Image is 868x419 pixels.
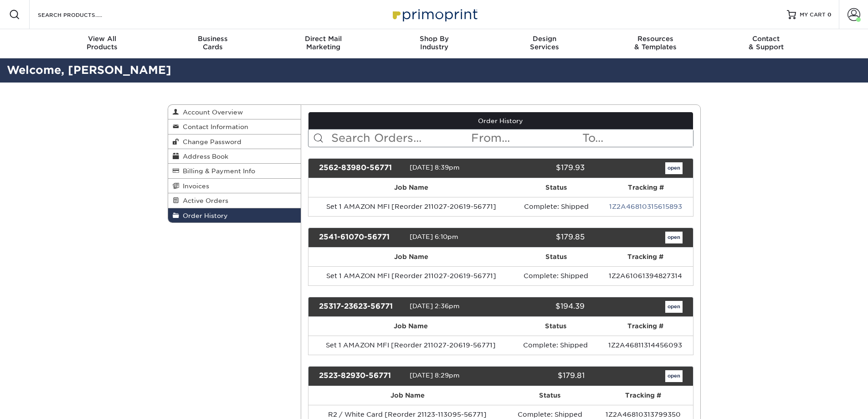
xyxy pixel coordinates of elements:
div: $194.39 [494,301,591,313]
span: Contact Information [179,123,248,130]
a: BusinessCards [157,29,268,58]
div: Services [489,35,600,51]
th: Job Name [308,178,514,197]
td: Set 1 AMAZON MFI [Reorder 211027-20619-56771] [308,266,514,285]
span: Resources [600,35,711,43]
span: Active Orders [179,197,228,204]
div: $179.81 [494,370,591,382]
a: open [665,232,683,243]
span: 0 [827,11,832,18]
div: 25317-23623-56771 [312,301,410,313]
div: & Templates [600,35,711,51]
a: open [665,162,683,174]
th: Tracking # [598,317,693,336]
a: Resources& Templates [600,29,711,58]
input: From... [470,129,581,147]
a: Billing & Payment Info [168,164,301,178]
span: Shop By [379,35,489,43]
td: Set 1 AMAZON MFI [Reorder 211027-20619-56771] [308,197,514,216]
a: Address Book [168,149,301,164]
a: Order History [168,208,301,222]
span: Billing & Payment Info [179,167,255,175]
th: Tracking # [599,178,693,197]
div: Industry [379,35,489,51]
span: Address Book [179,153,228,160]
th: Tracking # [593,386,693,405]
span: View All [47,35,158,43]
div: 2541-61070-56771 [312,232,410,243]
td: Complete: Shipped [514,336,598,355]
span: Order History [179,212,228,219]
th: Job Name [308,317,514,336]
a: Shop ByIndustry [379,29,489,58]
a: Account Overview [168,105,301,119]
div: Marketing [268,35,379,51]
input: SEARCH PRODUCTS..... [37,9,126,20]
div: & Support [711,35,822,51]
span: [DATE] 6:10pm [410,233,458,240]
span: [DATE] 2:36pm [410,302,460,310]
span: Invoices [179,182,209,190]
input: To... [581,129,693,147]
a: Invoices [168,179,301,193]
th: Status [514,317,598,336]
div: Products [47,35,158,51]
td: Complete: Shipped [514,197,599,216]
div: 2562-83980-56771 [312,162,410,174]
span: Account Overview [179,109,243,116]
span: [DATE] 8:39pm [410,164,460,171]
th: Tracking # [598,248,693,266]
th: Job Name [308,248,514,266]
span: Business [157,35,268,43]
th: Status [514,178,599,197]
a: Change Password [168,134,301,149]
a: DesignServices [489,29,600,58]
a: Direct MailMarketing [268,29,379,58]
span: MY CART [800,11,826,19]
a: Active Orders [168,193,301,208]
img: Primoprint [389,5,480,24]
a: open [665,370,683,382]
a: Order History [308,112,693,129]
span: [DATE] 8:29pm [410,372,460,379]
span: Direct Mail [268,35,379,43]
td: 1Z2A61061394827314 [598,266,693,285]
td: Set 1 AMAZON MFI [Reorder 211027-20619-56771] [308,336,514,355]
div: 2523-82930-56771 [312,370,410,382]
span: Change Password [179,138,241,145]
a: View AllProducts [47,29,158,58]
div: $179.85 [494,232,591,243]
a: Contact& Support [711,29,822,58]
td: 1Z2A46811314456093 [598,336,693,355]
div: Cards [157,35,268,51]
a: Contact Information [168,119,301,134]
th: Job Name [308,386,506,405]
a: 1Z2A46810315615893 [609,203,682,210]
div: $179.93 [494,162,591,174]
input: Search Orders... [330,129,470,147]
a: open [665,301,683,313]
th: Status [514,248,598,266]
th: Status [506,386,593,405]
span: Design [489,35,600,43]
td: Complete: Shipped [514,266,598,285]
span: Contact [711,35,822,43]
